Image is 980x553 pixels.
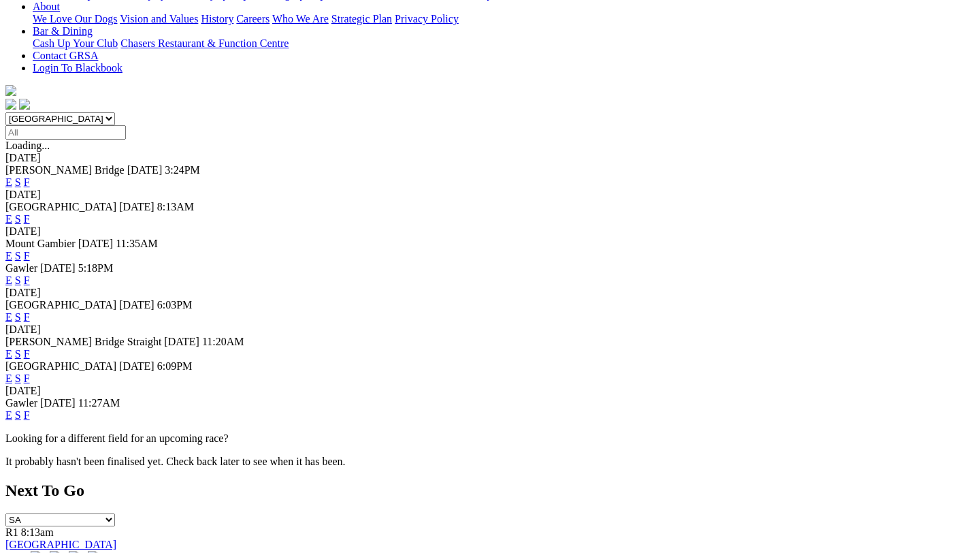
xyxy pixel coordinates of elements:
[201,13,233,25] a: History
[5,99,16,110] img: facebook.svg
[33,13,975,25] div: About
[331,13,392,25] a: Strategic Plan
[5,176,12,188] a: E
[5,189,975,201] div: [DATE]
[33,13,117,25] a: We Love Our Dogs
[24,274,30,286] a: F
[15,348,21,360] a: S
[40,262,76,274] span: [DATE]
[5,201,116,212] span: [GEOGRAPHIC_DATA]
[15,274,21,286] a: S
[5,397,37,409] span: Gawler
[157,360,193,372] span: 6:09PM
[5,539,116,550] a: [GEOGRAPHIC_DATA]
[5,213,12,225] a: E
[5,85,16,96] img: logo-grsa-white.png
[119,201,154,212] span: [DATE]
[5,311,12,323] a: E
[5,526,18,538] span: R1
[15,409,21,421] a: S
[120,37,289,49] a: Chasers Restaurant & Function Centre
[5,409,12,421] a: E
[127,164,163,176] span: [DATE]
[21,526,54,538] span: 8:13am
[5,299,116,311] span: [GEOGRAPHIC_DATA]
[15,311,21,323] a: S
[33,50,98,61] a: Contact GRSA
[78,262,114,274] span: 5:18PM
[33,25,93,37] a: Bar & Dining
[5,373,12,384] a: E
[5,360,116,372] span: [GEOGRAPHIC_DATA]
[272,13,329,25] a: Who We Are
[5,238,76,249] span: Mount Gambier
[15,213,21,225] a: S
[15,250,21,262] a: S
[5,262,37,274] span: Gawler
[24,250,30,262] a: F
[5,164,125,176] span: [PERSON_NAME] Bridge
[5,140,50,151] span: Loading...
[5,336,161,347] span: [PERSON_NAME] Bridge Straight
[5,385,975,397] div: [DATE]
[24,348,30,360] a: F
[33,37,118,49] a: Cash Up Your Club
[116,238,158,249] span: 11:35AM
[5,348,12,360] a: E
[24,176,30,188] a: F
[19,99,30,110] img: twitter.svg
[120,13,198,25] a: Vision and Values
[15,373,21,384] a: S
[78,397,120,409] span: 11:27AM
[40,397,76,409] span: [DATE]
[24,409,30,421] a: F
[33,1,60,12] a: About
[78,238,114,249] span: [DATE]
[5,274,12,286] a: E
[33,62,122,74] a: Login To Blackbook
[5,250,12,262] a: E
[5,125,126,140] input: Select date
[5,323,975,336] div: [DATE]
[24,311,30,323] a: F
[157,201,194,212] span: 8:13AM
[5,225,975,238] div: [DATE]
[33,37,975,50] div: Bar & Dining
[119,299,154,311] span: [DATE]
[164,336,199,347] span: [DATE]
[119,360,154,372] span: [DATE]
[395,13,459,25] a: Privacy Policy
[24,213,30,225] a: F
[15,176,21,188] a: S
[5,481,975,500] h2: Next To Go
[5,456,346,467] partial: It probably hasn't been finalised yet. Check back later to see when it has been.
[165,164,200,176] span: 3:24PM
[236,13,269,25] a: Careers
[202,336,244,347] span: 11:20AM
[157,299,193,311] span: 6:03PM
[24,373,30,384] a: F
[5,287,975,299] div: [DATE]
[5,432,975,445] p: Looking for a different field for an upcoming race?
[5,152,975,164] div: [DATE]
